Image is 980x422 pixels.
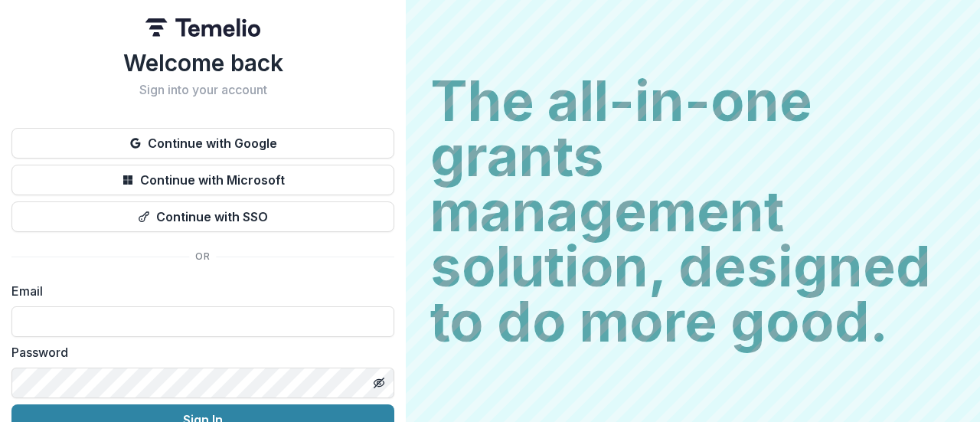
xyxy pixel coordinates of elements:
button: Continue with SSO [11,201,394,232]
h2: Sign into your account [11,83,394,97]
img: Temelio [145,18,260,37]
label: Password [11,343,385,361]
button: Continue with Google [11,128,394,159]
button: Continue with Microsoft [11,165,394,195]
button: Toggle password visibility [367,371,391,395]
label: Email [11,282,385,300]
h1: Welcome back [11,49,394,77]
